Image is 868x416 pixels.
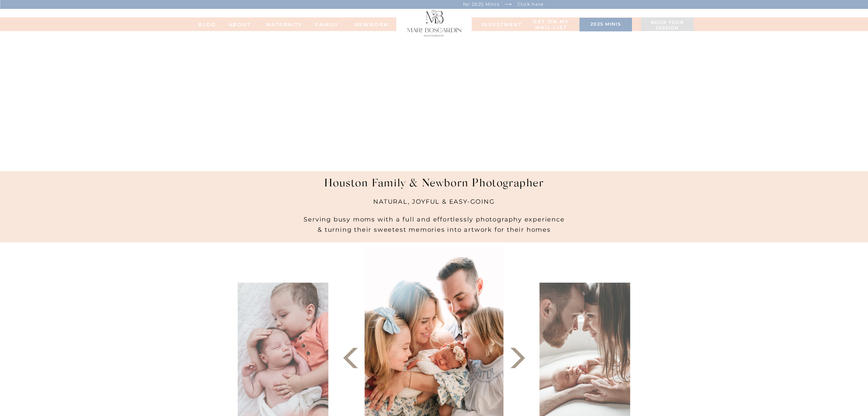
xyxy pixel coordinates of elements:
a: MATERNITY [266,22,293,27]
h1: Houston Family & Newborn Photographer [302,177,567,197]
a: 2025 minis [583,21,629,28]
a: ABOUT [221,22,259,27]
h2: NATURAL, JOYFUL & EASY-GOING [343,197,525,211]
a: Book your session [645,20,690,31]
a: INVESTMENT [481,22,515,27]
h2: Serving busy moms with a full and effortlessly photography experience & turning their sweetest me... [295,204,574,242]
a: BLOG [194,22,221,27]
a: Get on my MAIL list [532,19,571,31]
a: NEWBORN [352,22,391,27]
a: FAMILy [313,22,341,27]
